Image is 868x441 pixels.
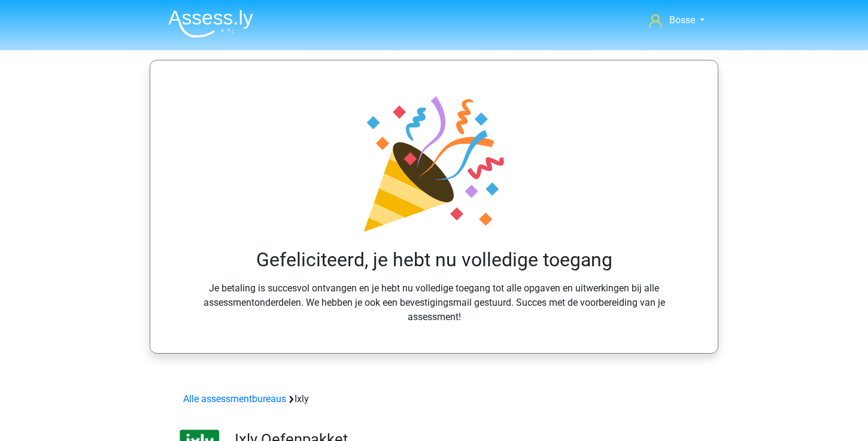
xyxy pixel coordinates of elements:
[669,14,695,26] span: Bosse
[644,13,709,28] a: Bosse
[178,392,690,406] div: Ixly
[184,248,684,271] h2: Gefeliciteerd, je hebt nu volledige toegang
[168,10,253,38] img: Assessly
[179,89,689,324] div: Je betaling is succesvol ontvangen en je hebt nu volledige toegang tot alle opgaven en uitwerking...
[183,393,286,404] a: Alle assessmentbureaus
